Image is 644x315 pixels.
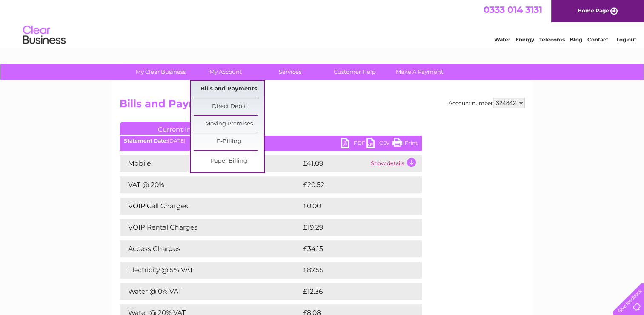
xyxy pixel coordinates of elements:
h2: Bills and Payments [120,98,525,114]
img: logo.png [23,22,66,48]
a: Services [255,64,325,80]
b: Statement Date: [124,137,168,144]
a: Current Invoice [120,122,247,135]
a: Telecoms [539,36,565,43]
a: Paper Billing [194,153,264,170]
a: Print [392,138,418,150]
td: Show details [369,155,422,172]
td: £19.29 [301,219,404,236]
a: E-Billing [194,133,264,150]
a: Moving Premises [194,116,264,133]
a: Log out [616,36,636,43]
div: Clear Business is a trading name of Verastar Limited (registered in [GEOGRAPHIC_DATA] No. 3667643... [121,5,524,41]
td: Water @ 0% VAT [120,283,301,300]
td: £41.09 [301,155,369,172]
td: £20.52 [301,176,404,193]
a: PDF [341,138,366,150]
a: Direct Debit [194,98,264,115]
a: 0333 014 3131 [484,4,542,15]
a: My Account [190,64,260,80]
td: VOIP Rental Charges [120,219,301,236]
td: VOIP Call Charges [120,198,301,215]
td: Access Charges [120,240,301,257]
a: Contact [587,36,608,43]
div: [DATE] [120,138,422,144]
td: VAT @ 20% [120,176,301,193]
a: Make A Payment [384,64,455,80]
td: Mobile [120,155,301,172]
td: £12.36 [301,283,404,300]
div: Account number [449,98,525,108]
td: £0.00 [301,198,402,215]
a: My Clear Business [126,64,196,80]
a: Water [494,36,510,43]
td: £87.55 [301,262,404,279]
a: Energy [515,36,534,43]
a: Blog [570,36,582,43]
a: Customer Help [320,64,390,80]
a: Bills and Payments [194,81,264,98]
td: £34.15 [301,240,404,257]
a: CSV [366,138,392,150]
td: Electricity @ 5% VAT [120,262,301,279]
